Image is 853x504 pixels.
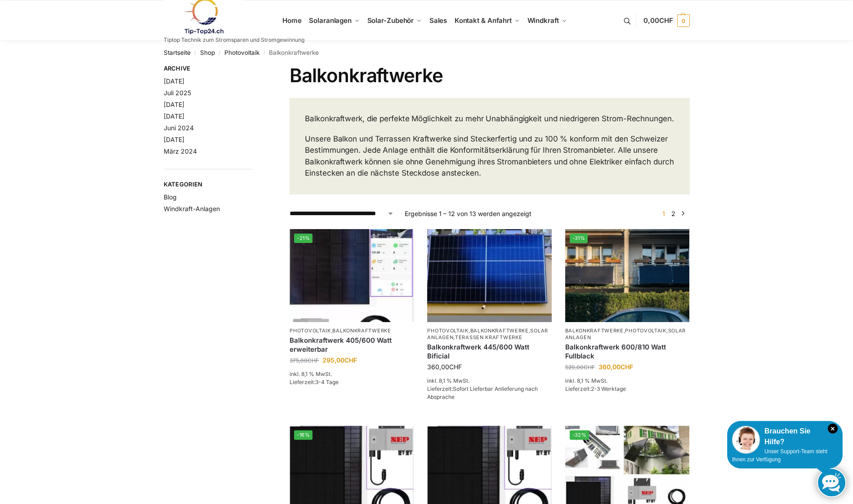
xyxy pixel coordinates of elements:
div: Brauchen Sie Hilfe? [732,426,838,447]
a: Balkonkraftwerke [470,327,529,334]
span: CHF [449,363,462,371]
img: 2 Balkonkraftwerke [565,229,689,322]
span: CHF [308,357,319,364]
p: Balkonkraftwerk, die perfekte Möglichkeit zu mehr Unabhängigkeit und niedrigeren Strom-Rechnungen. [305,113,674,125]
span: Sales [429,16,447,25]
a: Kontakt & Anfahrt [451,0,523,41]
a: → [679,209,686,218]
nav: Breadcrumb [164,41,690,64]
p: , , , [427,327,551,341]
a: Blog [164,193,177,201]
bdi: 520,00 [565,364,595,371]
span: 2-3 Werktage [591,385,626,392]
span: Archive [164,64,253,73]
a: Balkonkraftwerke [565,327,624,334]
a: Windkraft-Anlagen [164,205,220,212]
span: Lieferzeit: [290,379,339,385]
p: , , [565,327,689,341]
p: , [290,327,414,334]
a: Photovoltaik [224,49,259,56]
select: Shop-Reihenfolge [290,209,394,218]
a: Photovoltaik [625,327,666,334]
a: Solaranlagen [565,327,686,340]
a: Photovoltaik [427,327,468,334]
span: Lieferzeit: [565,385,626,392]
a: 0,00CHF 0 [643,7,689,34]
span: 3-4 Tage [315,379,339,385]
a: Photovoltaik [290,327,330,334]
a: -31%2 Balkonkraftwerke [565,229,689,322]
a: Seite 2 [669,210,678,217]
a: Sales [425,0,451,41]
a: [DATE] [164,112,184,120]
i: Schließen [828,424,838,433]
span: CHF [584,364,595,371]
p: Tiptop Technik zum Stromsparen und Stromgewinnung [164,37,304,43]
a: Solar-Zubehör [363,0,425,41]
span: Solaranlagen [309,16,352,25]
a: Juli 2025 [164,89,191,97]
span: Kategorien [164,180,253,189]
a: Balkonkraftwerk 600/810 Watt Fullblack [565,343,689,360]
span: CHF [344,356,357,364]
a: März 2024 [164,147,197,155]
a: Solaranlagen [305,0,363,41]
a: Solaranlagen [427,327,548,340]
bdi: 295,00 [322,356,357,364]
a: [DATE] [164,101,184,108]
a: Balkonkraftwerk 405/600 Watt erweiterbar [290,336,414,354]
bdi: 375,00 [290,357,319,364]
span: Lieferzeit: [427,385,538,400]
span: Seite 1 [660,210,667,217]
a: -21%Steckerfertig Plug & Play mit 410 Watt [290,229,414,322]
a: [DATE] [164,136,184,143]
a: Shop [200,49,215,56]
h1: Balkonkraftwerke [290,64,689,87]
img: Solaranlage für den kleinen Balkon [427,229,551,322]
p: Ergebnisse 1 – 12 von 13 werden angezeigt [405,209,531,218]
bdi: 360,00 [427,363,462,371]
p: inkl. 8,1 % MwSt. [565,377,689,385]
a: Juni 2024 [164,124,194,132]
img: Customer service [732,426,760,454]
span: Windkraft [527,16,559,25]
a: Terassen Kraftwerke [455,334,522,340]
nav: Produkt-Seitennummerierung [657,209,689,218]
span: / [191,49,200,57]
bdi: 360,00 [598,363,633,371]
span: Kontakt & Anfahrt [455,16,512,25]
span: CHF [659,16,673,25]
a: Startseite [164,49,191,56]
span: CHF [621,363,633,371]
span: / [259,49,269,57]
span: Solar-Zubehör [367,16,414,25]
a: Balkonkraftwerke [332,327,391,334]
a: [DATE] [164,77,184,85]
button: Close filters [253,65,258,75]
span: Unser Support-Team steht Ihnen zur Verfügung [732,448,827,463]
p: inkl. 8,1 % MwSt. [427,377,551,385]
span: 0 [677,14,690,27]
img: Steckerfertig Plug & Play mit 410 Watt [290,229,414,322]
p: Unsere Balkon und Terrassen Kraftwerke sind Steckerfertig und zu 100 % konform mit den Schweizer ... [305,133,674,179]
span: / [215,49,224,57]
span: Sofort Lieferbar Anlieferung nach Absprache [427,385,538,400]
a: Windkraft [523,0,571,41]
p: inkl. 8,1 % MwSt. [290,370,414,378]
a: Balkonkraftwerk 445/600 Watt Bificial [427,343,551,360]
span: 0,00 [643,16,673,25]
